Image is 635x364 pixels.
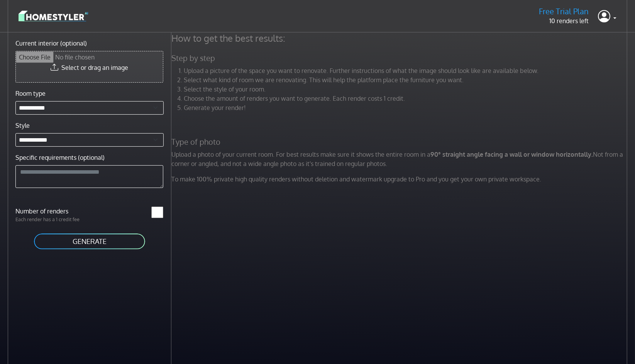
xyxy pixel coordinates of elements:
[19,9,88,23] img: logo-3de290ba35641baa71223ecac5eacb59cb85b4c7fdf211dc9aaecaaee71ea2f8.svg
[11,216,90,223] p: Each render has a 1 credit fee
[167,32,634,44] h4: How to get the best results:
[167,53,634,63] h5: Step by step
[430,151,593,158] strong: 90° straight angle facing a wall or window horizontally.
[15,153,105,162] label: Specific requirements (optional)
[539,7,589,16] h5: Free Trial Plan
[15,39,87,48] label: Current interior (optional)
[184,94,629,103] li: Choose the amount of renders you want to generate. Each render costs 1 credit.
[539,16,589,25] p: 10 renders left
[15,121,30,130] label: Style
[184,103,629,112] li: Generate your render!
[15,89,46,98] label: Room type
[184,75,629,85] li: Select what kind of room we are renovating. This will help the platform place the furniture you w...
[167,174,634,184] p: To make 100% private high quality renders without deletion and watermark upgrade to Pro and you g...
[184,66,629,75] li: Upload a picture of the space you want to renovate. Further instructions of what the image should...
[33,233,146,250] button: GENERATE
[184,85,629,94] li: Select the style of your room.
[167,137,634,147] h5: Type of photo
[11,207,90,216] label: Number of renders
[167,150,634,168] p: Upload a photo of your current room. For best results make sure it shows the entire room in a Not...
